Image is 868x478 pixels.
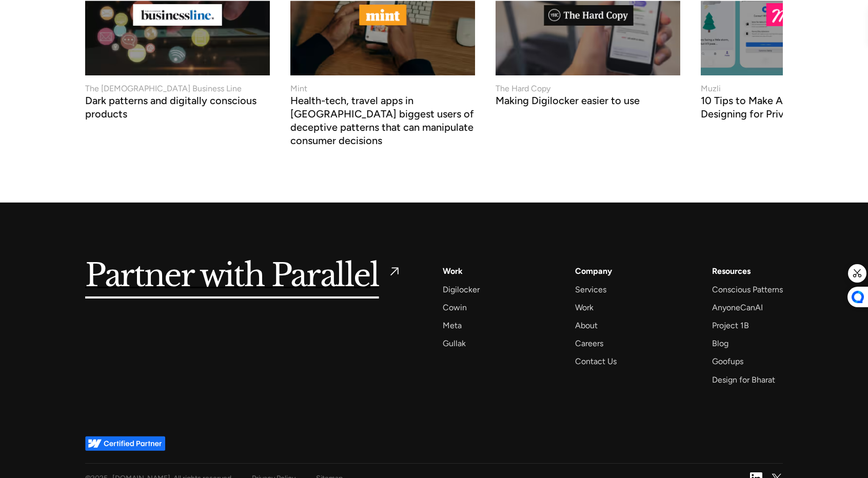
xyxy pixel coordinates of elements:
a: Services [575,283,606,296]
a: Gullak [443,336,466,350]
a: Digilocker [443,283,480,296]
a: Meta [443,318,462,332]
h3: Making Digilocker easier to use [496,97,640,107]
div: Resources [712,264,751,278]
div: The Hard Copy [496,83,550,95]
h3: Health-tech, travel apps in [GEOGRAPHIC_DATA] biggest users of deceptive patterns that can manipu... [290,97,475,147]
a: Work [575,301,594,314]
a: AnyoneCanAI [712,301,763,314]
a: Design for Bharat [712,373,775,387]
a: Company [575,264,612,278]
h5: Partner with Parallel [85,264,379,288]
a: Blog [712,336,728,350]
a: Project 1B [712,318,749,332]
a: Partner with Parallel [85,264,402,288]
div: The [DEMOGRAPHIC_DATA] Business Line [85,83,242,95]
a: Conscious Patterns [712,283,783,296]
h3: Dark patterns and digitally conscious products [85,97,270,121]
a: Contact Us [575,354,617,368]
div: Muzli [701,83,721,95]
a: Careers [575,336,603,350]
a: Work [443,264,463,278]
a: Cowin [443,301,467,314]
a: Goofups [712,354,743,368]
div: Mint [290,83,307,95]
a: About [575,318,598,332]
